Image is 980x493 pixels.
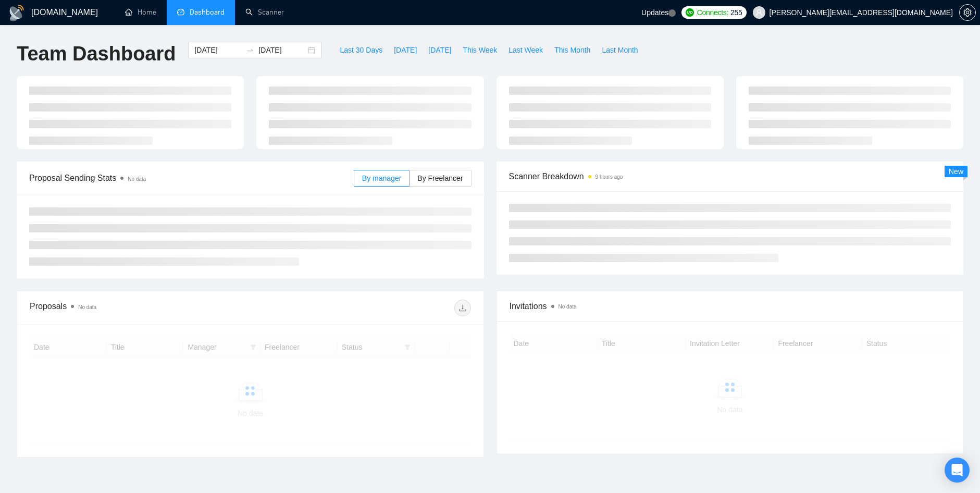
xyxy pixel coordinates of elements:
button: Last Month [596,42,643,58]
span: This Week [463,44,497,56]
span: No data [128,176,146,182]
span: No data [559,304,577,310]
span: This Month [554,44,590,56]
span: to [246,46,254,54]
h1: Team Dashboard [17,42,176,66]
span: Invitations [510,300,951,313]
div: Open Intercom Messenger [945,458,970,483]
button: Last Week [503,42,549,58]
div: Proposals [30,300,250,316]
span: New [949,167,963,176]
button: [DATE] [423,42,457,58]
span: By Freelancer [417,174,463,182]
span: Updates [641,8,668,17]
span: swap-right [246,46,254,54]
input: End date [258,44,306,56]
span: Scanner Breakdown [509,170,951,183]
time: 9 hours ago [596,174,623,180]
span: Last Month [602,44,638,56]
a: homeHome [125,8,156,17]
a: setting [959,8,976,17]
span: 255 [730,7,742,18]
button: [DATE] [388,42,423,58]
span: No data [78,304,96,310]
span: Proposal Sending Stats [29,171,354,184]
span: user [755,9,763,16]
button: setting [959,4,976,21]
span: Last 30 Days [340,44,382,56]
img: upwork-logo.png [686,8,694,17]
a: searchScanner [245,8,284,17]
span: [DATE] [394,44,417,56]
button: This Month [549,42,596,58]
button: Last 30 Days [334,42,388,58]
span: setting [960,8,975,17]
span: [DATE] [428,44,451,56]
span: Connects: [697,7,728,18]
img: logo [8,5,25,21]
span: By manager [362,174,401,182]
input: Start date [194,44,242,56]
button: This Week [457,42,503,58]
span: Dashboard [190,8,225,17]
span: Last Week [508,44,543,56]
span: dashboard [177,8,184,16]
